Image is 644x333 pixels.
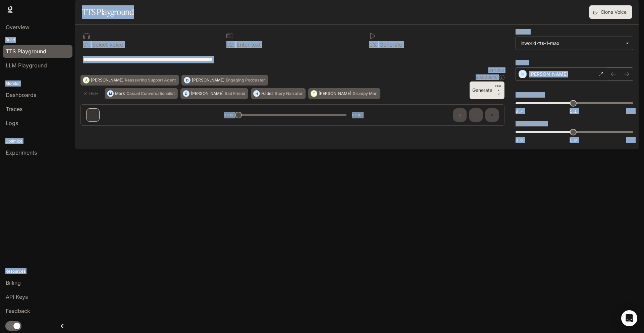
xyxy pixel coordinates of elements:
p: Enter text [235,42,261,47]
div: A [83,75,89,86]
p: Engaging Podcaster [226,78,265,82]
div: M [107,88,113,99]
p: Generate [378,42,402,47]
button: D[PERSON_NAME]Engaging Podcaster [181,75,268,86]
p: [PERSON_NAME] [529,71,568,77]
p: Mark [115,92,125,96]
button: HHadesStory Narrator [251,88,306,99]
p: 0 1 . [83,42,91,47]
p: Model [516,30,529,34]
p: [PERSON_NAME] [91,78,123,82]
p: Grumpy Man [353,92,377,96]
p: [PERSON_NAME] [319,92,351,96]
p: Story Narrator [275,92,303,96]
p: 0 3 . [369,42,378,47]
div: T [311,88,317,99]
p: Reassuring Support Agent [125,78,176,82]
span: 0.5 [516,137,523,143]
div: Open Intercom Messenger [621,310,637,326]
p: Temperature [516,93,544,97]
p: Select voice [91,42,123,47]
button: T[PERSON_NAME]Grumpy Man [308,88,380,99]
p: Casual Conversationalist [126,92,175,96]
p: 0 2 . [226,42,235,47]
p: [PERSON_NAME] [191,92,223,96]
button: Hide [80,88,102,99]
span: 1.1 [570,108,577,114]
button: MMarkCasual Conversationalist [105,88,178,99]
h1: TTS Playground [82,5,134,19]
p: [PERSON_NAME] [192,78,224,82]
button: A[PERSON_NAME]Reassuring Support Agent [80,75,179,86]
button: Clone Voice [589,5,632,19]
div: H [254,88,260,99]
button: O[PERSON_NAME]Sad Friend [180,88,248,99]
p: 64 / 1000 [488,67,504,73]
div: inworld-tts-1-max [516,37,633,50]
div: inworld-tts-1-max [521,40,622,47]
p: ⏎ [495,84,502,96]
div: O [183,88,189,99]
p: Sad Friend [225,92,245,96]
p: $ 0.000640 [476,74,498,80]
span: 1.5 [626,137,633,143]
p: CTRL + [495,84,502,92]
button: GenerateCTRL +⏎ [470,81,504,99]
p: Talking speed [516,121,546,126]
span: 1.5 [626,108,633,114]
span: 1.0 [570,137,577,143]
div: D [184,75,190,86]
span: 0.7 [516,108,523,114]
p: Hades [261,92,273,96]
p: Voice [516,60,528,65]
